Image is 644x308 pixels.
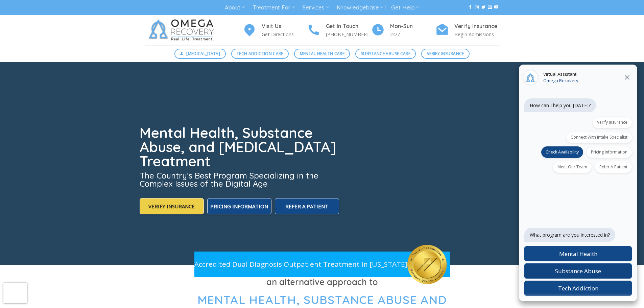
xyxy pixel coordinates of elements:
[355,49,416,59] a: Substance Abuse Care
[140,171,340,188] h3: The Country’s Best Program Specializing in the Complex Issues of the Digital Age
[435,22,500,39] a: Verify Insurance Begin Admissions
[140,126,340,168] h1: Mental Health, Substance Abuse, and [MEDICAL_DATA] Treatment
[421,49,470,59] a: Verify Insurance
[262,30,307,38] p: Get Directions
[253,1,295,14] a: Treatment For
[243,22,307,39] a: Visit Us Get Directions
[427,50,464,57] span: Verify Insurance
[326,22,371,31] h4: Get In Touch
[231,49,289,59] a: Tech Addiction Care
[361,50,410,57] span: Substance Abuse Care
[300,50,344,57] span: Mental Health Care
[468,5,472,10] a: Follow on Facebook
[194,259,407,270] p: Accredited Dual Diagnosis Outpatient Treatment in [US_STATE]
[186,50,220,57] span: [MEDICAL_DATA]
[454,30,500,38] p: Begin Admissions
[488,5,492,10] a: Send us an email
[494,5,498,10] a: Follow on YouTube
[307,22,371,39] a: Get In Touch [PHONE_NUMBER]
[294,49,350,59] a: Mental Health Care
[237,50,283,57] span: Tech Addiction Care
[391,1,419,14] a: Get Help
[390,30,435,38] p: 24/7
[326,30,371,38] p: [PHONE_NUMBER]
[454,22,500,31] h4: Verify Insurance
[302,1,329,14] a: Services
[262,22,307,31] h4: Visit Us
[145,275,500,289] h3: an alternative approach to
[145,15,221,45] img: Omega Recovery
[475,5,479,10] a: Follow on Instagram
[225,1,245,14] a: About
[337,1,383,14] a: Knowledgebase
[481,5,485,10] a: Follow on Twitter
[390,22,435,31] h4: Mon-Sun
[174,49,226,59] a: [MEDICAL_DATA]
